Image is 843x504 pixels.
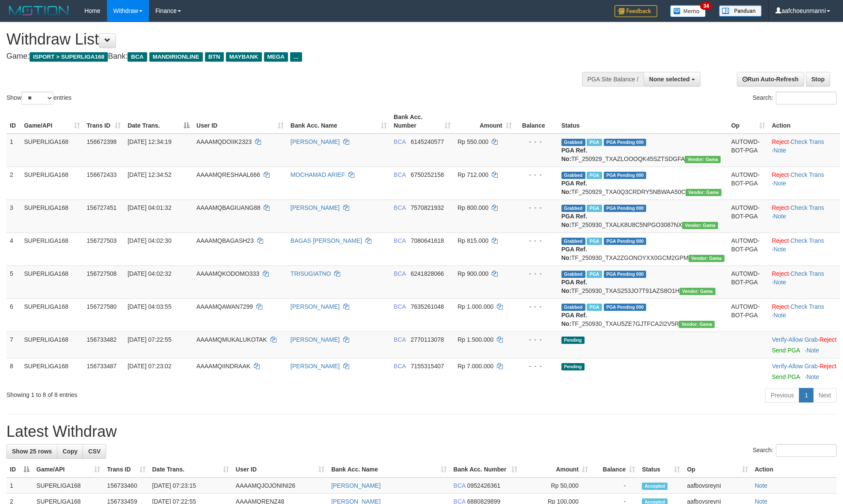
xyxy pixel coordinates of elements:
td: 3 [6,200,21,233]
span: Pending [561,337,585,344]
td: TF_250930_TXAS253JO7T91AZS8O1H [558,265,728,298]
span: AAAAMQDOIIK2323 [196,138,252,145]
img: Button%20Memo.svg [670,5,706,17]
span: 156727580 [87,303,117,310]
td: AUTOWD-BOT-PGA [728,233,769,265]
span: Marked by aafchoeunmanni [587,304,602,311]
span: Grabbed [561,271,585,278]
span: Rp 550.000 [457,138,488,145]
span: BTN [205,52,224,62]
a: Note [774,246,787,253]
span: None selected [649,76,690,83]
span: Rp 1.500.000 [457,336,493,343]
select: Showentries [21,92,53,104]
a: Note [807,373,819,380]
td: SUPERLIGA168 [21,298,83,331]
span: Copy 2770113078 to clipboard [411,336,444,343]
span: · [789,336,819,343]
td: AUTOWD-BOT-PGA [728,134,769,167]
span: 156727508 [87,270,117,277]
td: 2 [6,167,21,200]
a: Verify [772,336,787,343]
span: PGA Pending [604,304,647,311]
a: Note [774,180,787,187]
span: Grabbed [561,238,585,245]
a: Note [755,482,768,489]
span: Grabbed [561,172,585,179]
span: Rp 712.000 [457,171,488,178]
span: [DATE] 07:22:55 [128,336,171,343]
span: Accepted [642,483,668,490]
a: Note [774,147,787,154]
td: · · [769,358,840,385]
a: Reject [819,336,837,343]
button: None selected [644,72,701,86]
span: 34 [700,2,712,10]
th: Date Trans.: activate to sort column descending [124,109,193,134]
th: Amount: activate to sort column ascending [521,462,591,477]
div: - - - [519,335,555,344]
span: Copy 0952426361 to clipboard [467,482,500,489]
span: BCA [394,171,406,178]
span: MANDIRIONLINE [149,52,203,62]
th: Amount: activate to sort column ascending [454,109,515,134]
td: 8 [6,358,21,385]
span: Grabbed [561,205,585,212]
a: Previous [765,388,799,403]
a: Send PGA [772,373,800,380]
td: TF_250930_TXALK8U8C5NPGO3087NX [558,200,728,233]
span: Vendor URL: https://trx31.1velocity.biz [679,321,715,328]
th: Balance: activate to sort column ascending [591,462,638,477]
td: 156733460 [104,477,148,494]
span: Marked by aafsoycanthlai [587,172,602,179]
span: BCA [394,138,406,145]
span: 156672433 [87,171,117,178]
div: - - - [519,203,555,212]
th: Bank Acc. Number: activate to sort column ascending [390,109,454,134]
span: AAAAMQBAGIUANG88 [196,204,260,211]
span: PGA Pending [604,172,647,179]
span: PGA Pending [604,205,647,212]
th: Trans ID: activate to sort column ascending [104,462,148,477]
th: Game/API: activate to sort column ascending [33,462,104,477]
span: BCA [394,270,406,277]
span: PGA Pending [604,139,647,146]
span: Show 25 rows [12,448,52,455]
a: [PERSON_NAME] [291,138,340,145]
th: Trans ID: activate to sort column ascending [83,109,125,134]
span: AAAAMQAWAN7299 [196,303,253,310]
th: Date Trans.: activate to sort column ascending [149,462,232,477]
span: BCA [394,336,406,343]
span: 156733482 [87,336,117,343]
span: Marked by aafchoeunmanni [587,271,602,278]
span: AAAAMQBAGASH23 [196,237,254,244]
h4: Game: Bank: [6,52,553,61]
span: [DATE] 04:03:55 [128,303,171,310]
span: Marked by aafsoycanthlai [587,139,602,146]
td: TF_250929_TXA0Q3CRDRY5NBWAA50C [558,167,728,200]
a: Reject [772,270,789,277]
td: aafbovsreyni [683,477,751,494]
td: TF_250930_TXA2ZGONOYXX0GCM2GPM [558,233,728,265]
div: - - - [519,302,555,311]
span: Vendor URL: https://trx31.1velocity.biz [689,255,724,262]
a: [PERSON_NAME] [331,482,380,489]
span: BCA [454,482,466,489]
a: Check Trans [790,237,824,244]
div: PGA Site Balance / [582,72,644,86]
span: Vendor URL: https://trx31.1velocity.biz [680,288,715,295]
span: ISPORT > SUPERLIGA168 [30,52,108,62]
span: PGA Pending [604,238,647,245]
td: SUPERLIGA168 [21,200,83,233]
a: Check Trans [790,138,824,145]
span: 156727503 [87,237,117,244]
a: Check Trans [790,270,824,277]
td: [DATE] 07:23:15 [149,477,232,494]
a: Run Auto-Refresh [737,72,804,86]
span: Copy 6750252158 to clipboard [411,171,444,178]
span: CSV [88,448,101,455]
b: PGA Ref. No: [561,279,587,294]
b: PGA Ref. No: [561,180,587,195]
td: TF_250929_TXAZLOOOQK45SZTSDGFA [558,134,728,167]
span: Copy 6145240577 to clipboard [411,138,444,145]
